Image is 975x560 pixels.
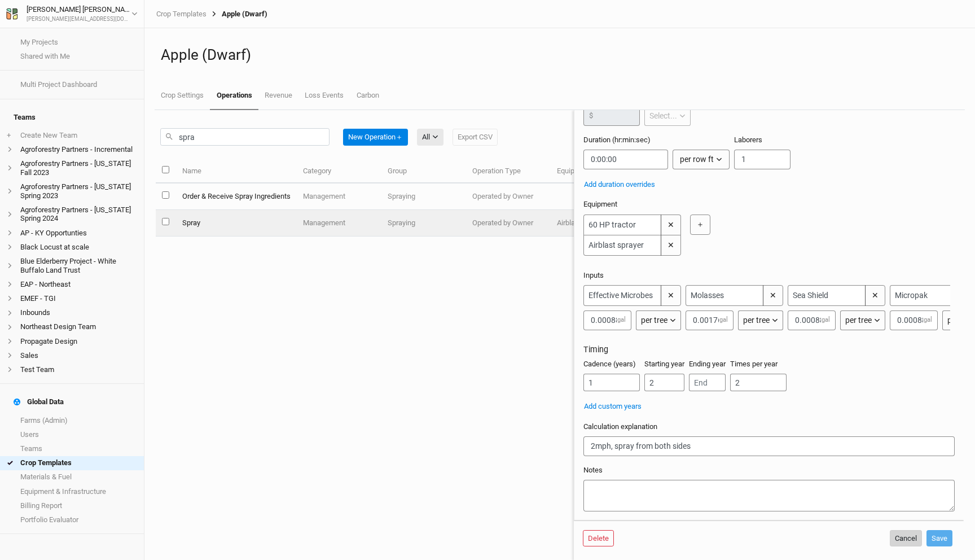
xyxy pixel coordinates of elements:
[297,183,381,210] td: Management
[730,374,787,391] input: Times
[422,132,430,143] div: All
[175,159,296,183] th: Name
[661,215,681,235] button: ✕
[690,215,710,235] button: ＋
[583,178,656,191] button: Add duration overrides
[822,316,830,325] label: gal
[890,285,968,306] input: Micropak
[636,310,681,330] button: per tree
[14,397,64,406] div: Global Data
[298,82,350,109] a: Loss Events
[641,314,667,326] div: per tree
[381,210,466,237] td: Spraying
[689,374,726,391] input: End
[583,235,661,256] input: Airblast sprayer
[7,131,11,140] span: +
[583,199,617,209] label: Equipment
[161,46,959,64] h1: Apple (Dwarf)
[175,183,296,210] td: Order & Receive Spray Ingredients
[350,82,385,109] a: Carbon
[788,285,866,306] input: Sea Shield
[583,270,604,281] label: Inputs
[583,135,651,145] label: Duration (hr:min:sec)
[207,10,267,19] div: Apple (Dwarf)
[583,345,955,355] h3: Timing
[589,111,593,121] label: $
[689,359,726,369] label: Ending year
[551,159,648,183] th: Equipment
[583,422,657,432] label: Calculation explanation
[743,314,770,326] div: per tree
[738,310,783,330] button: per tree
[583,400,642,413] button: Add custom years
[557,218,649,227] span: Airblast sprayer,60 HP tractor
[661,285,681,306] button: ✕
[583,465,603,475] label: Notes
[156,10,207,19] a: Crop Templates
[466,183,551,210] td: Operated by Owner
[730,359,778,369] label: Times per year
[466,210,551,237] td: Operated by Owner
[453,129,498,146] button: Export CSV
[661,235,681,256] button: ✕
[845,314,872,326] div: per tree
[417,129,443,146] button: All
[297,159,381,183] th: Category
[673,150,730,169] button: per row ft
[763,285,783,306] button: ✕
[644,106,691,126] button: Select...
[686,285,763,306] input: Molasses
[583,374,640,391] input: Cadence
[175,210,296,237] td: Spray
[162,191,169,199] input: select this item
[6,3,138,24] button: [PERSON_NAME] [PERSON_NAME][PERSON_NAME][EMAIL_ADDRESS][DOMAIN_NAME]
[343,129,408,146] button: New Operation＋
[680,154,714,165] div: per row ft
[644,359,684,369] label: Starting year
[258,82,298,109] a: Revenue
[583,150,668,169] input: 12:34:56
[840,310,885,330] button: per tree
[162,166,169,173] input: select all items
[734,135,762,145] label: Laborers
[947,314,974,326] div: per tree
[583,215,661,235] input: 60 HP tractor
[27,4,131,15] div: [PERSON_NAME] [PERSON_NAME]
[210,82,258,110] a: Operations
[649,110,677,122] div: Select...
[583,359,636,369] label: Cadence (years)
[617,316,626,325] label: gal
[719,316,728,325] label: gal
[865,285,885,306] button: ✕
[466,159,551,183] th: Operation Type
[924,316,932,325] label: gal
[381,159,466,183] th: Group
[583,285,661,306] input: Effective Microbes
[27,15,131,24] div: [PERSON_NAME][EMAIL_ADDRESS][DOMAIN_NAME]
[644,374,684,391] input: Start
[160,128,330,146] input: Search
[155,82,210,109] a: Crop Settings
[381,183,466,210] td: Spraying
[297,210,381,237] td: Management
[7,106,137,129] h4: Teams
[162,218,169,225] input: select this item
